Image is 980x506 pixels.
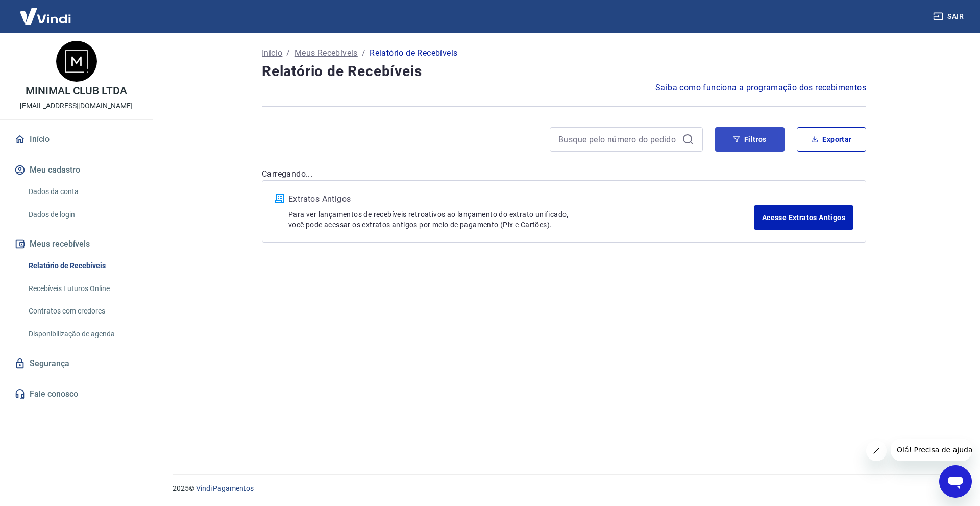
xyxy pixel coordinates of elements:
a: Segurança [12,352,140,375]
p: Carregando... [262,168,866,180]
h4: Relatório de Recebíveis [262,61,866,82]
p: / [362,47,365,59]
a: Dados da conta [24,181,140,202]
p: Extratos Antigos [288,193,754,205]
p: / [286,47,290,59]
p: Para ver lançamentos de recebíveis retroativos ao lançamento do extrato unificado, você pode aces... [288,209,754,230]
iframe: Fechar mensagem [866,441,887,461]
p: [EMAIL_ADDRESS][DOMAIN_NAME] [20,101,133,111]
a: Acesse Extratos Antigos [754,205,853,230]
button: Meus recebíveis [12,233,140,255]
iframe: Botão para abrir a janela de mensagens [939,465,972,498]
p: Relatório de Recebíveis [370,47,457,59]
a: Vindi Pagamentos [196,484,254,492]
a: Início [12,128,140,151]
img: Vindi [12,1,79,32]
a: Meus Recebíveis [295,47,358,59]
a: Relatório de Recebíveis [24,255,140,276]
a: Dados de login [24,204,140,225]
a: Saiba como funciona a programação dos recebimentos [655,82,866,94]
button: Sair [931,7,968,26]
img: ícone [275,194,284,203]
button: Filtros [715,127,785,152]
a: Recebíveis Futuros Online [24,278,140,299]
img: 2376d592-4d34-4ee8-99c1-724014accce1.jpeg [56,41,97,82]
a: Fale conosco [12,383,140,405]
iframe: Mensagem da empresa [891,439,972,461]
p: 2025 © [173,483,955,494]
a: Disponibilização de agenda [24,324,140,345]
span: Olá! Precisa de ajuda? [6,7,86,15]
button: Exportar [797,127,866,152]
a: Contratos com credores [24,301,140,322]
input: Busque pelo número do pedido [558,132,678,147]
a: Início [262,47,282,59]
p: MINIMAL CLUB LTDA [26,86,127,97]
button: Meu cadastro [12,159,140,181]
